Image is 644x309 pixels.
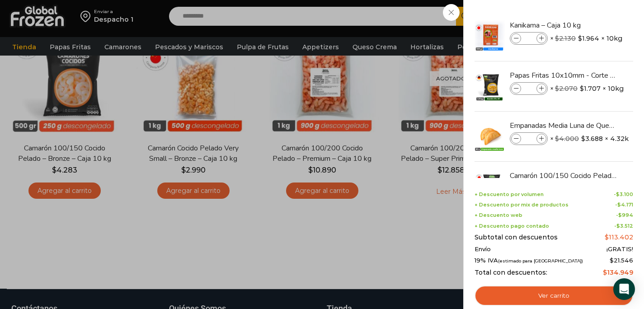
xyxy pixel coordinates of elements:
[550,82,624,95] span: × × 10kg
[475,246,491,253] span: Envío
[555,84,578,93] bdi: 2.070
[613,278,635,300] div: Open Intercom Messenger
[606,246,633,253] span: ¡GRATIS!
[522,33,536,43] input: Product quantity
[618,212,633,218] bdi: 994
[550,132,633,145] span: × × 4.32kg
[605,233,609,241] span: $
[475,269,547,276] span: Total con descuentos:
[555,34,559,42] span: $
[610,257,614,264] span: $
[475,202,569,208] span: + Descuento por mix de productos
[555,34,576,42] bdi: 2.130
[510,171,617,181] a: Camarón 100/150 Cocido Pelado - Bronze - Caja 10 kg
[475,212,522,218] span: + Descuento web
[510,121,617,131] a: Empanadas Media Luna de Queso - Caja 160 unidades
[616,212,633,218] span: -
[555,135,579,143] bdi: 4.000
[510,20,617,30] a: Kanikama – Caja 10 kg
[475,234,558,241] span: Subtotal con descuentos
[615,202,633,208] span: -
[616,223,633,229] bdi: 3.512
[475,257,583,264] span: 19% IVA
[617,201,621,208] span: $
[510,70,617,80] a: Papas Fritas 10x10mm - Corte Bastón - Caja 10 kg
[616,191,620,197] span: $
[475,192,544,197] span: + Descuento por volumen
[475,223,549,229] span: + Descuento pago contado
[581,134,585,143] span: $
[610,257,633,264] span: 21.546
[581,134,603,143] bdi: 3.688
[522,134,536,144] input: Product quantity
[555,135,559,143] span: $
[614,223,633,229] span: -
[614,192,633,197] span: -
[605,233,633,241] bdi: 113.402
[498,258,583,263] small: (estimado para [GEOGRAPHIC_DATA])
[616,191,633,197] bdi: 3.100
[550,32,622,45] span: × × 10kg
[603,268,607,276] span: $
[617,201,633,208] bdi: 4.171
[578,34,599,43] bdi: 1.964
[616,223,620,229] span: $
[580,84,584,93] span: $
[522,84,536,94] input: Product quantity
[580,84,601,93] bdi: 1.707
[603,268,633,276] bdi: 134.949
[618,212,622,218] span: $
[555,84,559,93] span: $
[475,286,633,306] a: Ver carrito
[578,34,582,43] span: $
